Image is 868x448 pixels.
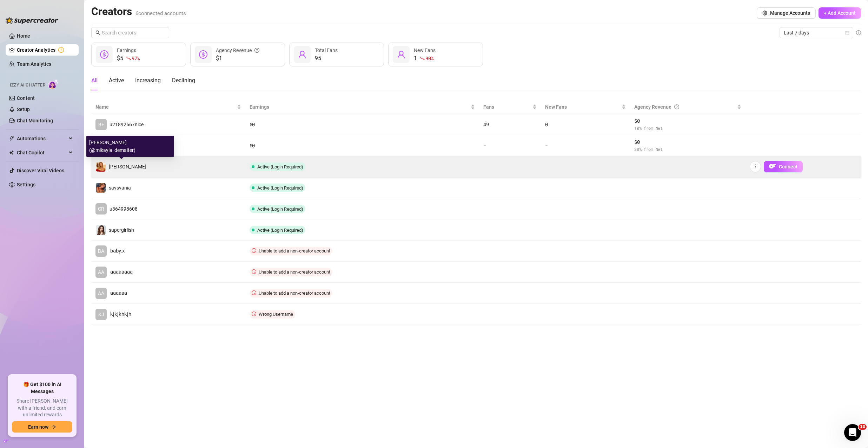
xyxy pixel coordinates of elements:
button: Manage Accounts [757,7,816,19]
span: build [4,438,8,443]
span: baby.x [110,247,125,255]
span: Unable to add a non-creator account [259,269,330,275]
th: Name [91,100,245,114]
span: BA [98,247,104,255]
span: u364998608 [110,206,138,212]
div: - [483,142,537,149]
span: u21892667nice [110,122,144,127]
span: aaaaaaaa [110,268,133,276]
span: setting [762,11,767,15]
span: clock-circle [252,290,256,295]
span: supergirlish [109,227,134,233]
div: Declining [172,76,195,85]
span: Unable to add a non-creator account [259,248,330,254]
a: AAaaaaaaaa [95,267,241,278]
span: AA [98,289,104,297]
span: 10 % from Net [634,125,741,132]
span: dollar-circle [199,50,207,59]
div: Increasing [135,76,161,85]
span: $1 [216,54,259,63]
div: 1 [414,54,436,63]
a: Settings [17,182,35,187]
h2: Creators [91,5,186,18]
a: Team Analytics [17,61,51,67]
img: logo-BBDzfeDw.svg [6,17,58,24]
span: Total Fans [315,47,338,53]
a: BAbaby.x [95,245,241,257]
div: All [91,76,98,85]
span: Connect [779,164,797,169]
img: mikayla_demaiter [96,162,106,172]
a: Setup [17,107,30,112]
div: $ 0 [250,142,475,149]
span: clock-circle [252,248,256,253]
span: user [298,50,306,59]
span: clock-circle [252,312,256,316]
div: 0 [545,121,626,128]
span: 6 connected accounts [135,10,186,17]
button: + Add Account [819,7,861,19]
span: Earnings [250,103,469,111]
th: Fans [479,100,541,114]
span: $ 0 [634,117,741,125]
span: thunderbolt [9,136,15,141]
a: Home [17,33,30,39]
span: Earn now [28,424,48,430]
a: Creator Analytics exclamation-circle [17,44,73,56]
span: Izzy AI Chatter [10,82,45,89]
span: Active (Login Required) [257,206,303,212]
span: user [397,50,405,59]
a: Discover Viral Videos [17,168,64,173]
span: 90 % [425,55,433,62]
th: Earnings [245,100,479,114]
span: Chat Copilot [17,147,67,158]
span: 🎁 Get $100 in AI Messages [12,381,72,395]
span: Unable to add a non-creator account [259,290,330,296]
img: savsvania [96,183,106,193]
a: Chat Monitoring [17,118,53,123]
div: [PERSON_NAME] (@mikayla_demaiter) [86,136,174,157]
a: KJkjkjkhkjh [95,309,241,320]
span: Active (Login Required) [257,164,303,169]
span: clock-circle [252,269,256,274]
span: aaaaaa [110,289,127,297]
span: more [753,164,758,169]
span: New Fans [545,103,620,111]
button: OFConnect [764,161,803,172]
span: KJ [98,311,104,318]
img: OF [769,163,776,170]
img: supergirlish [96,225,106,235]
span: dollar-circle [100,50,108,59]
div: Agency Revenue [634,103,736,111]
span: fall [420,56,425,61]
span: 97 % [132,55,140,62]
div: $ 0 [250,121,475,128]
span: fall [126,56,131,61]
span: Earnings [117,47,136,53]
span: Automations [17,133,67,144]
span: CR [98,205,104,213]
span: question-circle [254,46,259,54]
span: New Fans [414,47,436,53]
button: Earn nowarrow-right [12,421,72,433]
span: kjkjkhkjh [110,310,131,319]
img: AI Chatter [48,79,59,89]
th: New Fans [541,100,630,114]
span: Manage Accounts [770,10,810,16]
span: arrow-right [51,424,56,429]
span: 30 % from Net [634,146,741,153]
div: - [545,142,626,149]
span: BE [98,121,104,128]
span: Share [PERSON_NAME] with a friend, and earn unlimited rewards [12,398,72,418]
div: Agency Revenue [216,46,259,54]
div: Active [109,76,124,85]
span: Active (Login Required) [257,185,303,191]
span: calendar [845,31,849,35]
a: AAaaaaaa [95,288,241,299]
span: Last 7 days [784,27,849,38]
span: AA [98,268,104,276]
div: 49 [483,121,537,128]
span: 10 [859,424,867,430]
span: search [95,30,100,35]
